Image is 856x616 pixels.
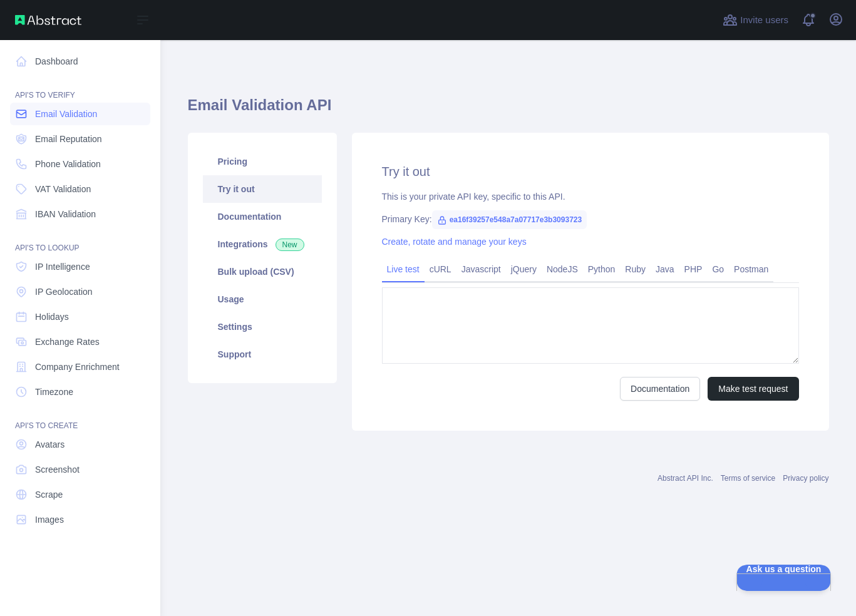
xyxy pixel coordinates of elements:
[382,237,527,247] a: Create, rotate and manage your keys
[10,458,150,481] a: Screenshot
[35,336,100,348] span: Exchange Rates
[35,260,90,273] span: IP Intelligence
[10,75,150,100] div: API'S TO VERIFY
[382,190,799,203] div: This is your private API key, specific to this API.
[10,280,150,303] a: IP Geolocation
[35,513,64,526] span: Images
[651,259,679,279] a: Java
[35,386,73,398] span: Timezone
[382,259,425,279] a: Live test
[35,463,80,476] span: Screenshot
[188,95,829,125] h1: Email Validation API
[620,259,651,279] a: Ruby
[382,213,799,225] div: Primary Key:
[35,488,63,501] span: Scrape
[35,183,91,195] span: VAT Validation
[425,259,456,279] a: cURL
[707,259,729,279] a: Go
[203,341,322,368] a: Support
[203,148,322,175] a: Pricing
[15,15,81,25] img: Abstract API
[10,203,150,225] a: IBAN Validation
[783,474,828,483] a: Privacy policy
[203,285,322,313] a: Usage
[10,406,150,431] div: API'S TO CREATE
[203,230,322,258] a: Integrations New
[10,228,150,253] div: API'S TO LOOKUP
[432,210,587,229] span: ea16f39257e548a7a07717e3b3093723
[10,331,150,353] a: Exchange Rates
[708,377,798,401] button: Make test request
[10,356,150,378] a: Company Enrichment
[203,313,322,341] a: Settings
[721,474,775,483] a: Terms of service
[720,10,791,30] button: Invite users
[10,508,150,531] a: Images
[456,259,506,279] a: Javascript
[10,483,150,506] a: Scrape
[740,13,788,28] span: Invite users
[35,108,97,120] span: Email Validation
[679,259,708,279] a: PHP
[10,103,150,125] a: Email Validation
[506,259,542,279] a: jQuery
[729,259,773,279] a: Postman
[736,565,831,591] iframe: Help Scout Beacon - Open
[10,50,150,73] a: Dashboard
[10,153,150,175] a: Phone Validation
[10,433,150,456] a: Avatars
[10,305,150,328] a: Holidays
[382,163,799,180] h2: Try it out
[35,285,93,298] span: IP Geolocation
[203,203,322,230] a: Documentation
[10,255,150,278] a: IP Intelligence
[203,258,322,285] a: Bulk upload (CSV)
[10,128,150,150] a: Email Reputation
[620,377,700,401] a: Documentation
[10,178,150,200] a: VAT Validation
[542,259,583,279] a: NodeJS
[35,158,101,170] span: Phone Validation
[657,474,713,483] a: Abstract API Inc.
[35,438,64,451] span: Avatars
[35,133,102,145] span: Email Reputation
[35,361,120,373] span: Company Enrichment
[35,311,69,323] span: Holidays
[583,259,621,279] a: Python
[203,175,322,203] a: Try it out
[276,239,304,251] span: New
[35,208,96,220] span: IBAN Validation
[10,381,150,403] a: Timezone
